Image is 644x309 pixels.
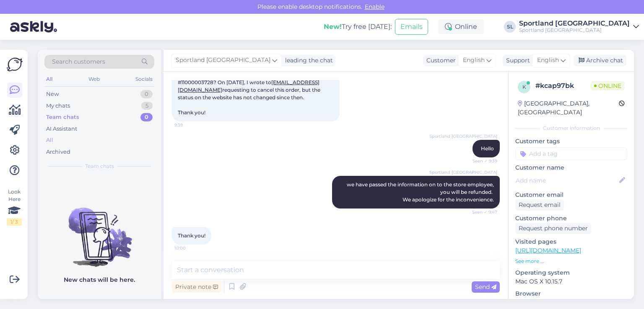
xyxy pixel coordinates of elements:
[38,193,161,268] img: No chats
[172,281,221,293] div: Private note
[46,90,59,98] div: New
[438,19,484,34] div: Online
[574,55,626,66] div: Archive chat
[7,188,22,226] div: Look Here
[178,64,332,116] span: Good afternoon! Could you please let me know the current status of the order #11000003728? On [DA...
[176,56,270,65] span: Sportland [GEOGRAPHIC_DATA]
[429,133,497,139] span: Sportland [GEOGRAPHIC_DATA]
[515,298,627,307] p: Safari 18.3
[324,22,392,32] div: Try free [DATE]:
[515,257,627,265] p: See more ...
[52,57,105,66] span: Search customers
[503,56,530,65] div: Support
[475,283,496,291] span: Send
[504,21,516,33] div: SL
[46,148,70,156] div: Archived
[519,20,639,33] a: Sportland [GEOGRAPHIC_DATA]Sportland [GEOGRAPHIC_DATA]
[46,102,70,110] div: My chats
[481,145,494,152] span: Hello
[362,3,387,10] span: Enable
[466,209,497,215] span: Seen ✓ 9:47
[515,289,627,298] p: Browser
[516,176,618,185] input: Add name
[347,181,495,203] span: we have passed the information on to the store employee, you will be refunded. We apologize for t...
[518,99,619,117] div: [GEOGRAPHIC_DATA], [GEOGRAPHIC_DATA]
[515,137,627,146] p: Customer tags
[134,74,154,85] div: Socials
[7,57,23,72] img: Askly Logo
[515,147,627,160] input: Add a tag
[515,237,627,246] p: Visited pages
[85,162,114,170] span: Team chats
[178,232,205,239] span: Thank you!
[423,56,456,65] div: Customer
[46,136,53,144] div: All
[141,102,153,110] div: 5
[522,84,526,90] span: k
[87,74,101,85] div: Web
[140,90,153,98] div: 0
[519,27,630,33] div: Sportland [GEOGRAPHIC_DATA]
[174,122,206,128] span: 9:39
[324,23,342,31] b: New!
[515,124,627,132] div: Customer information
[46,125,77,133] div: AI Assistant
[515,223,591,234] div: Request phone number
[515,214,627,223] p: Customer phone
[174,245,206,251] span: 10:00
[515,199,564,211] div: Request email
[515,247,581,254] a: [URL][DOMAIN_NAME]
[140,113,153,121] div: 0
[282,56,333,65] div: leading the chat
[515,277,627,286] p: Mac OS X 10.15.7
[519,20,630,27] div: Sportland [GEOGRAPHIC_DATA]
[535,81,591,91] div: # kcap97bk
[537,56,559,65] span: English
[429,169,497,175] span: Sportland [GEOGRAPHIC_DATA]
[515,191,627,199] p: Customer email
[591,81,625,90] span: Online
[44,74,54,85] div: All
[466,158,497,164] span: Seen ✓ 9:39
[46,113,79,121] div: Team chats
[515,268,627,277] p: Operating system
[463,56,485,65] span: English
[515,163,627,172] p: Customer name
[395,19,428,35] button: Emails
[64,276,135,284] p: New chats will be here.
[7,218,22,226] div: 1 / 3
